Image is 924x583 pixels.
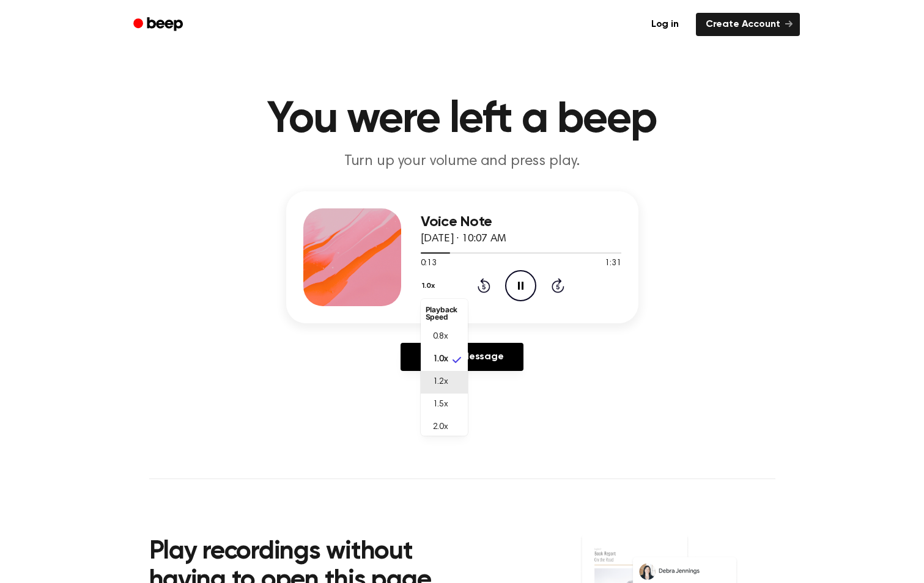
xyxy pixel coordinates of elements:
a: Beep [125,13,194,37]
ul: 1.0x [421,299,468,436]
span: 2.0x [433,421,448,434]
li: Playback Speed [421,301,468,326]
span: 1.0x [433,353,448,366]
span: 1:31 [605,257,621,270]
span: 1.5x [433,398,448,411]
span: [DATE] · 10:07 AM [421,233,506,244]
button: 1.0x [421,276,440,296]
h3: Voice Note [421,214,621,230]
p: Turn up your volume and press play. [227,152,697,172]
h1: You were left a beep [149,98,775,142]
a: Create Account [696,13,800,36]
span: 0:13 [421,257,437,270]
span: 1.2x [433,376,448,389]
a: Reply to Message [401,343,523,371]
a: Log in [641,13,689,36]
span: 0.8x [433,331,448,343]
